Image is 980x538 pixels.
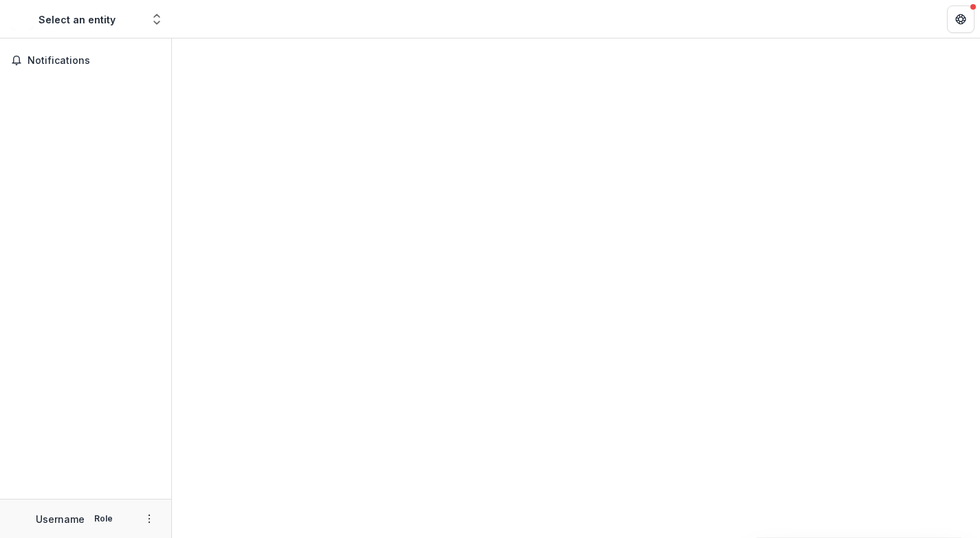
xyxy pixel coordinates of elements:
[90,513,117,525] p: Role
[147,5,166,33] button: Open entity switcher
[39,12,116,27] div: Select an entity
[36,512,85,526] p: Username
[6,49,166,71] button: Notifications
[28,55,160,67] span: Notifications
[947,5,974,33] button: Get Help
[141,511,157,527] button: More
